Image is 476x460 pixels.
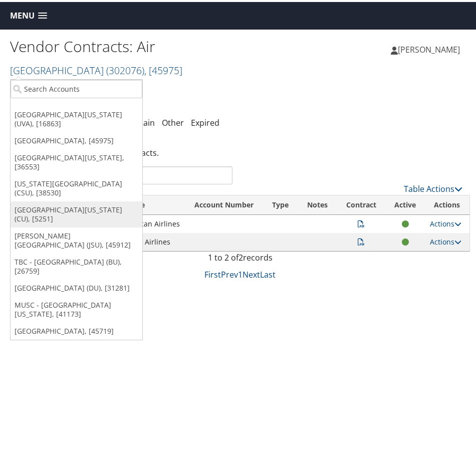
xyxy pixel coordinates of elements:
[162,115,184,126] a: Other
[115,193,185,213] th: Name: activate to sort column ascending
[11,78,142,96] input: Search Accounts
[11,321,142,338] a: [GEOGRAPHIC_DATA], [45719]
[11,147,142,173] a: [GEOGRAPHIC_DATA][US_STATE], [36553]
[221,267,238,278] a: Prev
[11,130,142,147] a: [GEOGRAPHIC_DATA], [45975]
[11,104,142,130] a: [GEOGRAPHIC_DATA][US_STATE] (UVA), [16863]
[106,62,144,75] span: ( 302076 )
[239,250,243,261] span: 2
[11,295,142,321] a: MUSC - [GEOGRAPHIC_DATA][US_STATE], [41173]
[11,225,142,252] a: [PERSON_NAME][GEOGRAPHIC_DATA] (JSU), [45912]
[430,217,461,226] a: Actions
[11,173,142,199] a: [US_STATE][GEOGRAPHIC_DATA] (CSU), [38530]
[10,34,240,55] h1: Vendor Contracts: Air
[11,252,142,278] a: TBC - [GEOGRAPHIC_DATA] (BU), [26759]
[5,6,52,22] a: Menu
[191,115,219,126] a: Expired
[11,199,142,225] a: [GEOGRAPHIC_DATA][US_STATE] (CU), [5251]
[204,267,221,278] a: First
[115,231,185,249] td: United Airlines
[10,9,35,19] span: Menu
[10,137,470,164] div: There are contracts.
[298,193,337,213] th: Notes: activate to sort column ascending
[263,193,298,213] th: Type: activate to sort column ascending
[385,193,425,213] th: Active: activate to sort column ascending
[243,267,260,278] a: Next
[185,193,263,213] th: Account Number: activate to sort column ascending
[404,181,462,192] a: Table Actions
[430,235,461,245] a: Actions
[391,33,470,63] a: [PERSON_NAME]
[11,278,142,295] a: [GEOGRAPHIC_DATA] (DU), [31281]
[337,193,385,213] th: Contract: activate to sort column ascending
[398,42,460,53] span: [PERSON_NAME]
[10,62,182,75] a: [GEOGRAPHIC_DATA]
[144,62,182,75] span: , [ 45975 ]
[260,267,276,278] a: Last
[425,193,469,213] th: Actions
[18,250,462,267] div: 1 to 2 of records
[115,213,185,231] td: American Airlines
[238,267,243,278] a: 1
